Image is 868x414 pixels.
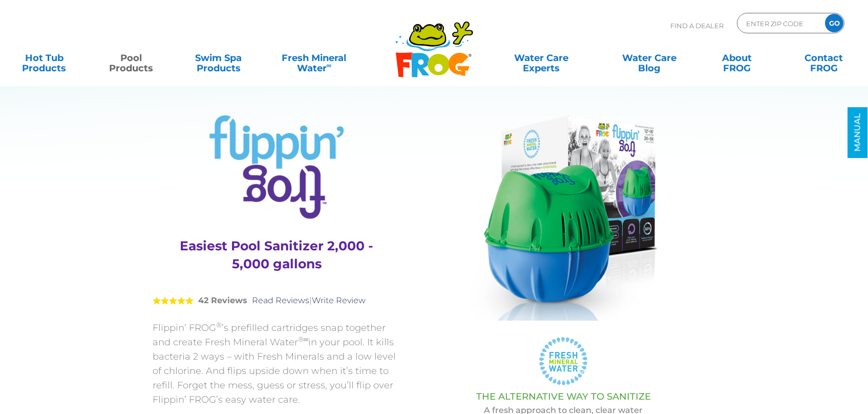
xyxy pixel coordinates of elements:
sup: ®∞ [298,335,309,343]
a: Hot TubProducts [10,48,78,68]
img: Product Logo [209,115,344,219]
a: Water CareBlog [616,48,683,68]
p: Find A Dealer [670,13,724,38]
a: MANUAL [848,107,867,158]
strong: 42 Reviews [198,295,247,305]
sup: ∞ [327,61,332,69]
a: Fresh MineralWater∞ [272,48,357,68]
a: ContactFROG [790,48,858,68]
input: Zip Code Form [745,16,814,31]
a: PoolProducts [97,48,165,68]
a: Read Reviews [252,295,309,305]
a: Water CareExperts [486,48,596,68]
a: AboutFROG [703,48,770,68]
img: Product Flippin Frog [469,115,658,321]
input: GO [825,14,843,32]
a: Write Review [312,295,366,305]
span: 5 [153,297,194,305]
h3: Easiest Pool Sanitizer 2,000 - 5,000 gallons [165,237,388,273]
a: Swim SpaProducts [184,48,252,68]
p: Flippin’ FROG ’s prefilled cartridges snap together and create Fresh Mineral Water in your pool. ... [153,321,401,407]
h3: THE ALTERNATIVE WAY TO SANITIZE [427,391,701,402]
sup: ® [216,321,222,329]
div: | [153,281,401,321]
